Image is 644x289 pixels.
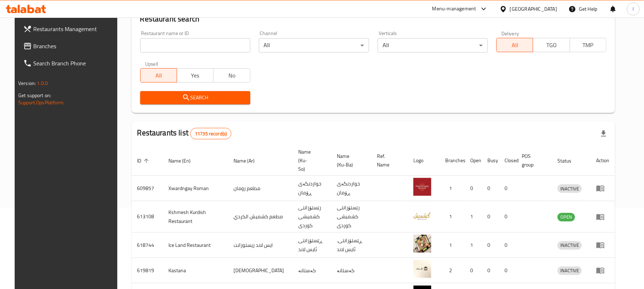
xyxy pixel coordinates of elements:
[18,20,122,38] a: Restaurants Management
[18,38,122,55] a: Branches
[533,38,570,52] button: TGO
[465,258,482,283] td: 0
[499,233,516,258] td: 0
[573,40,604,50] span: TMP
[499,145,516,176] th: Closed
[501,31,519,36] label: Delivery
[557,213,575,221] span: OPEN
[33,25,117,33] span: Restaurants Management
[596,241,609,249] div: Menu
[331,176,372,201] td: خواردنگەی ڕۆمان
[37,79,48,88] span: 1.0.0
[146,93,245,102] span: Search
[500,40,530,50] span: All
[557,241,582,250] div: INACTIVE
[132,176,163,201] td: 609857
[440,258,465,283] td: 2
[413,260,431,278] img: Kastana
[163,233,228,258] td: Ice Land Restaurant
[191,130,231,137] span: 11735 record(s)
[522,152,543,169] span: POS group
[499,176,516,201] td: 0
[177,68,213,83] button: Yes
[140,68,177,83] button: All
[228,176,292,201] td: مطعم رومان
[18,79,36,88] span: Version:
[590,145,615,176] th: Action
[137,156,151,165] span: ID
[228,258,292,283] td: [DEMOGRAPHIC_DATA]
[536,40,567,50] span: TGO
[482,233,499,258] td: 0
[292,201,331,233] td: رێستۆرانتی کشمیشى كوردى
[213,68,250,83] button: No
[482,258,499,283] td: 0
[163,176,228,201] td: Xwardngay Roman
[18,98,64,107] a: Support.OpsPlatform
[216,70,247,81] span: No
[137,128,232,139] h2: Restaurants list
[482,201,499,233] td: 0
[292,258,331,283] td: کەستانە
[440,145,465,176] th: Branches
[259,38,369,53] div: All
[499,258,516,283] td: 0
[440,233,465,258] td: 1
[140,91,250,104] button: Search
[140,38,250,53] input: Search for restaurant name or ID..
[482,176,499,201] td: 0
[190,128,231,139] div: Total records count
[413,235,431,253] img: Ice Land Restaurant
[33,42,117,50] span: Branches
[440,176,465,201] td: 1
[18,55,122,72] a: Search Branch Phone
[33,59,117,68] span: Search Branch Phone
[233,156,264,165] span: Name (Ar)
[132,258,163,283] td: 619819
[169,156,200,165] span: Name (En)
[378,38,488,53] div: All
[596,266,609,275] div: Menu
[465,233,482,258] td: 1
[132,233,163,258] td: 618744
[432,5,476,13] div: Menu-management
[596,184,609,193] div: Menu
[557,185,582,193] span: INACTIVE
[482,145,499,176] th: Busy
[633,5,634,13] span: l
[143,70,174,81] span: All
[228,201,292,233] td: مطعم كشميش الكردي
[499,201,516,233] td: 0
[331,258,372,283] td: کەستانە
[18,91,51,100] span: Get support on:
[557,241,582,249] span: INACTIVE
[337,152,363,169] span: Name (Ku-Ba)
[331,201,372,233] td: رێستۆرانتی کشمیشى كوردى
[228,233,292,258] td: ايس لاند ريستورانت
[557,184,582,193] div: INACTIVE
[163,258,228,283] td: Kastana
[570,38,606,52] button: TMP
[596,213,609,221] div: Menu
[377,152,399,169] span: Ref. Name
[292,176,331,201] td: خواردنگەی ڕۆمان
[140,14,606,24] h2: Restaurant search
[292,233,331,258] td: ڕێستۆرانتی ئایس لاند
[408,145,440,176] th: Logo
[465,176,482,201] td: 0
[163,201,228,233] td: Kshmesh Kurdish Restaurant
[496,38,533,52] button: All
[180,70,211,81] span: Yes
[557,156,581,165] span: Status
[145,61,158,66] label: Upsell
[298,148,323,173] span: Name (Ku-So)
[413,178,431,196] img: Xwardngay Roman
[557,266,582,275] span: INACTIVE
[440,201,465,233] td: 1
[413,206,431,224] img: Kshmesh Kurdish Restaurant
[465,201,482,233] td: 1
[132,201,163,233] td: 613108
[331,233,372,258] td: .ڕێستۆرانتی ئایس لاند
